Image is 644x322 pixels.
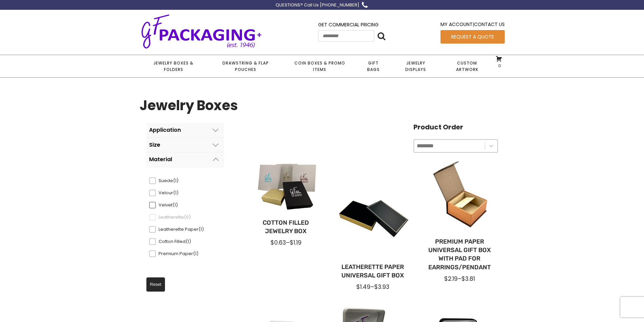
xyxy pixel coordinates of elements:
[318,21,379,28] a: Get Commercial Pricing
[156,226,204,233] span: Leatherette Paper
[193,250,198,257] span: (1)
[149,250,204,257] div: Premium Paper(1)
[140,95,238,116] h1: Jewelry Boxes
[496,55,502,68] a: 0
[427,275,492,283] div: –
[156,238,204,245] span: Cotton Filled
[149,156,172,163] div: Material
[156,202,204,208] span: Velvet
[140,13,263,50] img: GF Packaging + - Established 1946
[146,152,224,167] button: Material
[440,30,505,44] a: Request a Quote
[444,275,458,283] span: $2.19
[497,63,501,69] span: 0
[198,226,204,232] span: (1)
[356,55,391,77] a: Gift Bags
[485,140,497,152] button: Toggle List
[156,250,204,257] span: Premium Paper
[149,142,160,148] div: Size
[156,177,204,184] span: Suede
[149,202,204,208] div: Velvet(1)
[254,239,319,247] div: –
[149,190,204,196] div: Velour(1)
[186,238,191,245] span: (1)
[461,275,475,283] span: $3.81
[440,21,473,28] a: My Account
[254,219,319,236] a: Cotton Filled Jewelry Box
[149,214,204,221] div: Leatherette(0)
[427,238,492,272] a: Premium Paper Universal Gift Box with Pad for Earrings/Pendant
[149,127,181,133] div: Application
[440,21,505,30] div: |
[270,239,286,247] span: $0.63
[173,190,178,196] span: (1)
[172,202,178,208] span: (1)
[356,283,371,291] span: $1.49
[276,2,359,9] div: QUESTIONS? Call Us [PHONE_NUMBER]
[283,55,356,77] a: Coin Boxes & Promo Items
[290,239,302,247] span: $1.19
[474,21,505,28] a: Contact Us
[146,277,165,292] button: Reset
[173,177,178,184] span: (1)
[413,123,498,131] h4: Product Order
[441,55,493,77] a: Custom Artwork
[340,263,405,280] a: Leatherette Paper Universal Gift Box
[149,226,204,233] div: Leatherette Paper(1)
[374,283,389,291] span: $3.93
[146,123,224,138] button: Application
[340,283,405,291] div: –
[391,55,441,77] a: Jewelry Displays
[149,238,204,245] div: Cotton Filled(1)
[149,177,204,184] div: Suede(1)
[156,190,204,196] span: Velour
[140,55,208,77] a: Jewelry Boxes & Folders
[146,138,224,152] button: Size
[208,55,283,77] a: Drawstring & Flap Pouches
